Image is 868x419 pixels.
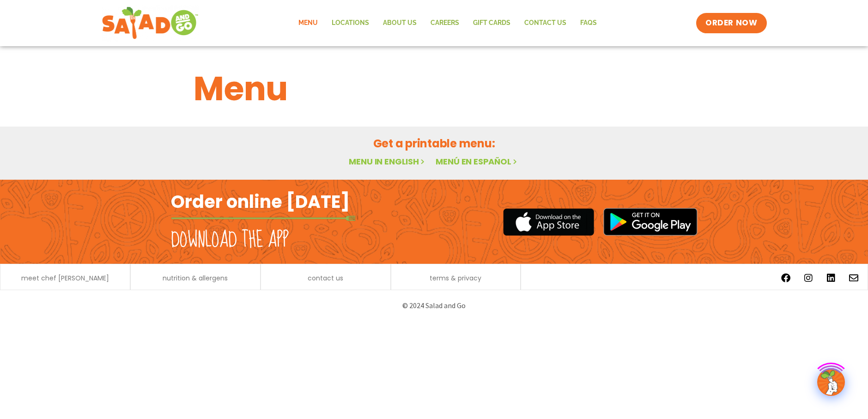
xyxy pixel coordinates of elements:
a: Menu in English [349,156,426,167]
a: About Us [376,12,424,34]
h2: Download the app [171,227,289,253]
nav: Menu [291,12,604,34]
a: Contact Us [517,12,573,34]
h2: Get a printable menu: [194,135,675,152]
a: Locations [325,12,376,34]
a: Careers [424,12,466,34]
a: ORDER NOW [696,13,766,33]
a: GIFT CARDS [466,12,517,34]
h1: Menu [194,64,675,114]
img: fork [171,216,356,221]
a: contact us [308,275,343,281]
span: ORDER NOW [705,18,757,29]
a: terms & privacy [430,275,481,281]
a: FAQs [573,12,604,34]
img: google_play [603,208,698,236]
a: Menu [291,12,325,34]
a: Menú en español [436,156,519,167]
img: new-SAG-logo-768×292 [102,5,199,42]
p: © 2024 Salad and Go [176,299,693,312]
a: meet chef [PERSON_NAME] [21,275,109,281]
img: appstore [503,207,594,237]
a: nutrition & allergens [163,275,228,281]
h2: Order online [DATE] [171,190,350,213]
